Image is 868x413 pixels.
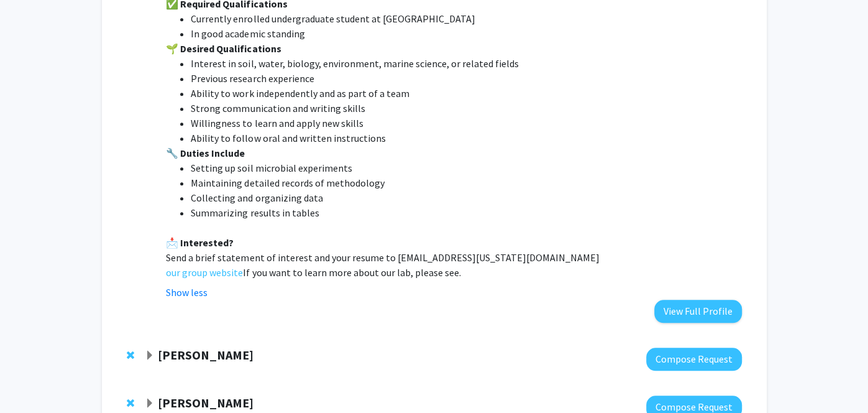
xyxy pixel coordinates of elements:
strong: 📩 Interested? [166,236,234,249]
li: Willingness to learn and apply new skills [191,116,741,131]
span: Remove Linden Schneider from bookmarks [127,350,134,360]
li: In good academic standing [191,26,741,41]
p: If you want to learn more about our lab, please see . [166,265,741,280]
li: Setting up soil microbial experiments [191,160,741,175]
li: Summarizing results in tables [191,205,741,220]
span: Expand Linden Schneider Bookmark [145,351,155,361]
span: Remove Noa Lincoln from bookmarks [127,398,134,408]
a: our group website [166,265,243,280]
span: Expand Noa Lincoln Bookmark [145,399,155,409]
strong: 🌱 Desired Qualifications [166,42,281,55]
button: View Full Profile [654,300,742,323]
li: Maintaining detailed records of methodology [191,175,741,190]
iframe: Chat [9,357,53,404]
strong: [PERSON_NAME] [158,395,254,411]
button: Show less [166,285,208,300]
li: Ability to follow oral and written instructions [191,131,741,146]
li: Collecting and organizing data [191,190,741,205]
li: Interest in soil, water, biology, environment, marine science, or related fields [191,56,741,71]
li: Previous research experience [191,71,741,86]
button: Compose Request to Linden Schneider [646,348,742,371]
li: Currently enrolled undergraduate student at [GEOGRAPHIC_DATA] [191,11,741,26]
strong: [PERSON_NAME] [158,347,254,363]
li: Strong communication and writing skills [191,101,741,116]
li: Ability to work independently and as part of a team [191,86,741,101]
strong: 🔧 Duties Include [166,147,245,159]
p: Send a brief statement of interest and your resume to [EMAIL_ADDRESS][US_STATE][DOMAIN_NAME] [166,250,741,265]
